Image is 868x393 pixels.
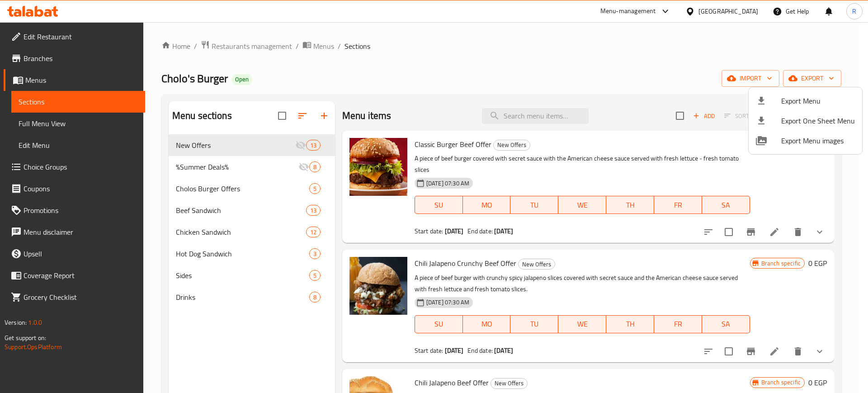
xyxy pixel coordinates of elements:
li: Export one sheet menu items [749,111,862,131]
span: Export One Sheet Menu [781,115,855,126]
li: Export Menu images [749,131,862,151]
li: Export menu items [749,91,862,111]
span: Export Menu images [781,135,855,146]
span: Export Menu [781,95,855,106]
